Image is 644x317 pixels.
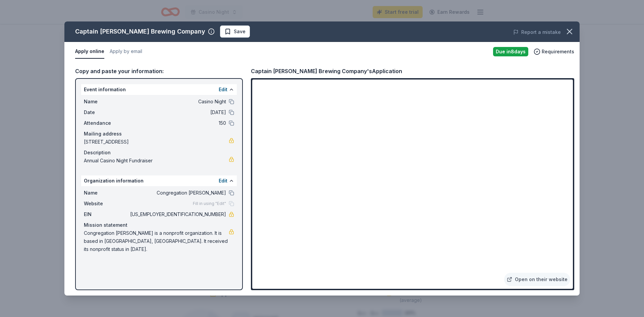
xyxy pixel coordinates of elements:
span: Website [84,200,129,208]
div: Copy and paste your information: [75,67,243,75]
span: Congregation [PERSON_NAME] [129,189,226,197]
span: Fill in using "Edit" [193,201,226,206]
span: Name [84,189,129,197]
div: Description [84,149,234,157]
div: Event information [81,84,237,95]
div: Captain [PERSON_NAME] Brewing Company [75,26,205,37]
span: 150 [129,119,226,127]
a: Open on their website [504,273,570,286]
button: Report a mistake [513,28,561,36]
span: [US_EMPLOYER_IDENTIFICATION_NUMBER] [129,210,226,218]
span: Save [234,28,246,36]
span: Requirements [542,48,574,56]
button: Apply online [75,45,104,59]
span: Casino Night [129,98,226,106]
span: [DATE] [129,108,226,116]
div: Due in 8 days [493,47,528,56]
span: EIN [84,210,129,218]
span: Annual Casino Night Fundraiser [84,157,229,165]
div: Mission statement [84,221,234,229]
button: Edit [219,86,227,94]
div: Captain [PERSON_NAME] Brewing Company's Application [251,67,402,75]
div: Mailing address [84,130,234,138]
span: Date [84,108,129,116]
span: Attendance [84,119,129,127]
span: Name [84,98,129,106]
button: Edit [219,177,227,185]
button: Apply by email [110,45,142,59]
span: [STREET_ADDRESS] [84,138,229,146]
span: Congregation [PERSON_NAME] is a nonprofit organization. It is based in [GEOGRAPHIC_DATA], [GEOGRA... [84,229,229,253]
button: Save [220,25,250,38]
div: Organization information [81,175,237,186]
button: Requirements [534,48,574,56]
